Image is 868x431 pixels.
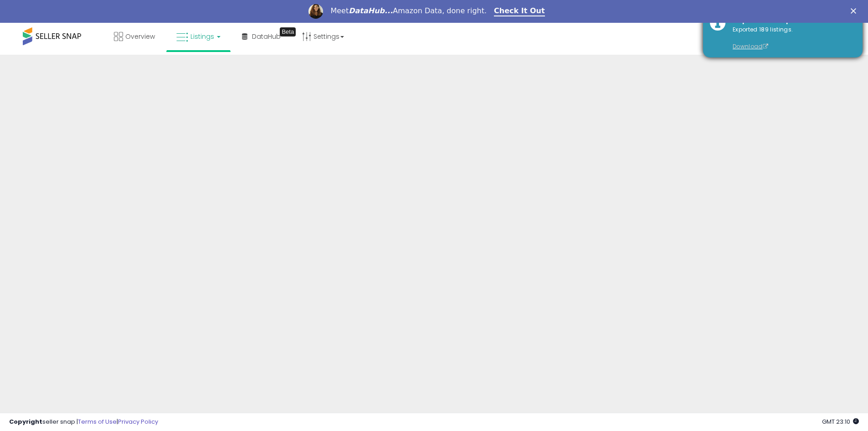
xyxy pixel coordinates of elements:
[494,6,545,16] a: Check It Out
[9,417,42,426] strong: Copyright
[125,32,155,41] span: Overview
[9,418,158,426] div: seller snap | |
[822,417,859,426] span: 2025-10-12 23:10 GMT
[235,23,288,50] a: DataHub
[78,417,117,426] a: Terms of Use
[169,23,227,50] a: Listings
[295,23,351,50] a: Settings
[726,26,856,51] div: Exported 189 listings.
[280,27,296,36] div: Tooltip anchor
[118,417,158,426] a: Privacy Policy
[733,42,768,50] a: Download
[851,8,860,14] div: Close
[252,32,281,41] span: DataHub
[107,23,162,50] a: Overview
[190,32,214,41] span: Listings
[330,6,487,16] div: Meet Amazon Data, done right.
[349,6,393,15] i: DataHub...
[308,4,323,19] img: Profile image for Georgie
